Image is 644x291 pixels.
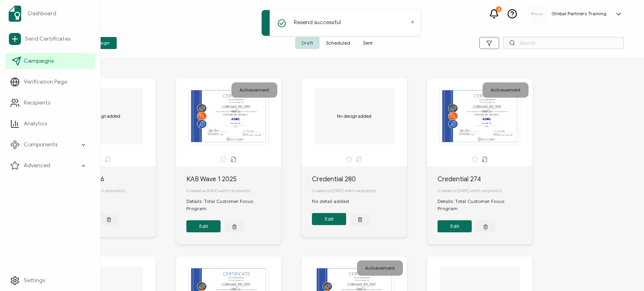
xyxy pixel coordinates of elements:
[604,252,644,291] iframe: Chat Widget
[294,18,341,27] p: Resend successful
[551,11,607,16] h5: Global Partners Training
[24,120,47,128] span: Analytics
[8,6,21,22] img: sertifier-logomark-colored.svg
[5,95,95,111] a: Recipients
[5,30,95,48] a: Send Certificates
[186,184,281,198] div: Created on [DATE] with 0 recipient(s)
[5,2,95,25] a: Dashboard
[503,37,624,49] input: Search
[24,141,58,149] span: Components
[61,184,156,198] div: Created on [DATE] with 0 recipient(s)
[5,116,95,132] a: Analytics
[24,162,50,170] span: Advanced
[438,184,533,198] div: Created on [DATE] with 0 recipient(s)
[25,35,70,43] span: Send Certificates
[28,10,56,18] span: Dashboard
[24,99,50,107] span: Recipients
[186,198,281,212] div: Details: Total Customer Focus Program
[312,184,407,198] div: Created on [DATE] with 0 recipient(s)
[438,220,472,232] button: Edit
[312,213,346,225] button: Edit
[186,174,281,184] div: KAB Wave 1 2025
[61,174,156,184] div: Credential 286
[312,198,357,205] div: No detail added
[357,260,403,276] div: Achievement
[438,198,533,212] div: Details: Total Customer Focus Program
[5,53,95,69] a: Campaigns
[438,174,533,184] div: Credential 274
[483,82,528,98] div: Achievement
[531,12,543,15] img: a67b0fc9-8215-4772-819c-d3ef58439fce.png
[24,277,45,285] span: Settings
[5,273,95,289] a: Settings
[5,74,95,90] a: Verification Page
[24,78,67,86] span: Verification Page
[496,6,502,12] div: 2
[231,82,277,98] div: Achievement
[186,220,221,232] button: Edit
[312,174,407,184] div: Credential 280
[24,57,54,65] span: Campaigns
